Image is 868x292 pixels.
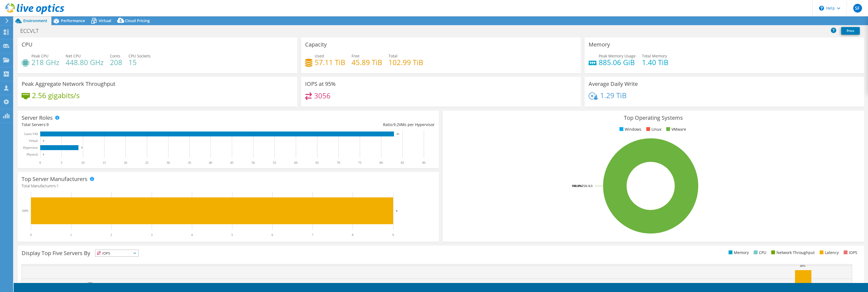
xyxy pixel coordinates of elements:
[388,59,423,65] h4: 102.99 TiB
[396,209,398,212] text: 9
[70,233,72,237] text: 1
[818,250,839,256] li: Latency
[125,18,150,23] span: Cloud Pricing
[188,161,191,165] text: 35
[388,53,398,59] span: Total
[853,4,862,13] span: SF
[271,233,273,237] text: 6
[312,233,313,237] text: 7
[337,161,340,165] text: 70
[110,59,122,65] h4: 208
[315,53,324,59] span: Used
[231,233,233,237] text: 5
[252,161,255,165] text: 50
[294,161,297,165] text: 60
[800,264,805,267] text: 46%
[128,53,151,59] span: CPU Sockets
[30,233,32,237] text: 0
[422,161,425,165] text: 90
[352,233,353,237] text: 8
[110,53,120,59] span: Cores
[315,161,319,165] text: 65
[124,161,127,165] text: 20
[305,81,336,87] h3: IOPS at 95%
[393,122,399,127] span: 9.2
[22,81,115,87] h3: Peak Aggregate Network Throughput
[618,126,641,132] li: Windows
[727,250,749,256] li: Memory
[22,42,33,48] h3: CPU
[645,126,661,132] li: Linux
[166,161,170,165] text: 30
[191,233,193,237] text: 4
[22,122,228,128] div: Total Servers:
[379,161,383,165] text: 80
[599,59,636,65] h4: 885.06 GiB
[61,18,85,23] span: Performance
[230,161,233,165] text: 45
[145,161,148,165] text: 25
[228,122,435,128] div: Ratio: VMs per Hypervisor
[95,250,138,256] span: IOPS
[642,53,667,59] span: Total Memory
[23,146,38,150] text: Hypervisor
[22,183,435,189] h4: Total Manufacturers:
[209,161,212,165] text: 40
[43,139,44,142] text: 0
[66,53,81,59] span: Net CPU
[358,161,361,165] text: 75
[57,183,59,188] span: 1
[39,161,41,165] text: 0
[352,53,360,59] span: Free
[589,81,638,87] h3: Average Daily Write
[81,161,84,165] text: 10
[43,153,44,156] text: 0
[31,59,59,65] h4: 218 GHz
[314,93,331,99] h4: 3056
[23,18,47,23] span: Environment
[770,250,815,256] li: Network Throughput
[46,122,49,127] span: 9
[447,115,860,121] h3: Top Operating Systems
[151,233,153,237] text: 3
[61,161,62,165] text: 5
[665,126,686,132] li: VMware
[22,176,87,182] h3: Top Server Manufacturers
[27,153,38,156] text: Physical
[99,18,111,23] span: Virtual
[66,59,104,65] h4: 448.80 GHz
[819,6,824,11] svg: \n
[87,281,93,285] text: 33%
[18,28,47,34] h1: ECCVLT
[572,184,582,188] tspan: 100.0%
[305,42,327,48] h3: Capacity
[315,59,345,65] h4: 57.11 TiB
[392,233,394,237] text: 9
[24,132,38,136] text: Guest VM
[752,250,766,256] li: CPU
[32,92,80,98] h4: 2.56 gigabits/s
[582,184,592,188] tspan: ESXi 8.0
[110,233,112,237] text: 2
[397,133,399,135] text: 83
[600,92,627,98] h4: 1.29 TiB
[31,53,48,59] span: Peak CPU
[599,53,636,59] span: Peak Memory Usage
[103,161,106,165] text: 15
[352,59,382,65] h4: 45.89 TiB
[81,146,83,149] text: 9
[401,161,404,165] text: 85
[29,139,38,143] text: Virtual
[589,42,610,48] h3: Memory
[128,59,151,65] h4: 15
[842,250,857,256] li: IOPS
[642,59,668,65] h4: 1.40 TiB
[841,27,860,35] a: Print
[22,115,53,121] h3: Server Roles
[22,209,28,213] text: HPE
[273,161,276,165] text: 55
